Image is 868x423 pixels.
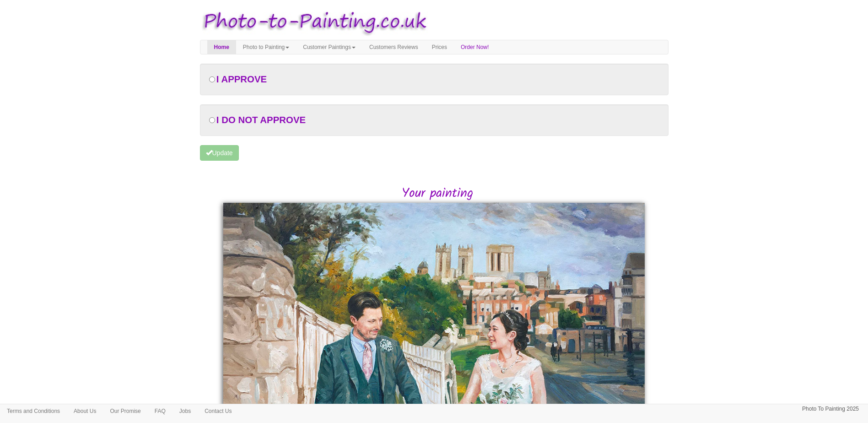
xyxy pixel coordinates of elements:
span: I DO NOT APPROVE [216,115,306,125]
a: Jobs [173,404,198,418]
h2: Your painting [207,187,669,201]
a: Customer Paintings [296,40,362,54]
span: I APPROVE [216,74,267,84]
a: Home [207,40,236,54]
a: About Us [67,404,103,418]
a: Customers Reviews [362,40,425,54]
a: Contact Us [198,404,238,418]
a: Prices [425,40,454,54]
a: Photo to Painting [236,40,296,54]
img: Photo to Painting [195,5,430,40]
a: FAQ [148,404,173,418]
a: Our Promise [103,404,147,418]
p: Photo To Painting 2025 [802,404,859,414]
a: Order Now! [454,40,496,54]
